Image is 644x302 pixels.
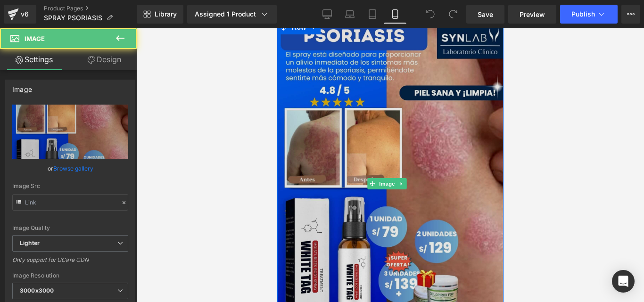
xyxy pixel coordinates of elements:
span: Publish [571,10,595,18]
a: Product Pages [44,5,137,12]
button: Publish [560,5,618,24]
div: Image Resolution [12,272,128,279]
span: Image [100,150,120,161]
a: Mobile [384,5,406,24]
div: or [12,163,128,173]
div: Only support for UCare CDN [12,256,128,270]
button: Undo [421,5,440,24]
b: Lighter [20,239,40,246]
a: Desktop [316,5,339,24]
span: Image [25,35,45,42]
button: Redo [444,5,462,24]
a: v6 [4,5,36,24]
input: Link [12,194,128,211]
div: Image Quality [12,225,128,231]
div: Image [12,80,32,93]
div: v6 [19,8,31,20]
a: Expand / Collapse [119,150,129,161]
span: Preview [520,9,545,19]
div: Image Src [12,183,128,189]
div: Assigned 1 Product [195,9,269,19]
a: Tablet [361,5,384,24]
a: New Library [137,5,183,24]
a: Browse gallery [53,160,93,177]
div: Open Intercom Messenger [612,270,635,293]
button: More [621,5,640,24]
a: Design [70,49,139,70]
span: Save [478,9,493,19]
span: Library [155,10,177,18]
a: Laptop [339,5,361,24]
b: 3000x3000 [20,287,54,294]
a: Preview [508,5,556,24]
span: SPRAY PSORIASIS [44,14,102,22]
